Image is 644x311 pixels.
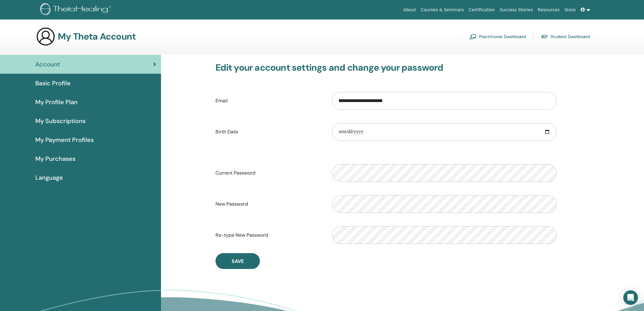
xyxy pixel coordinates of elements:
span: My Subscriptions [35,116,86,125]
img: chalkboard-teacher.svg [469,34,477,39]
span: Basic Profile [35,79,71,88]
a: Resources [535,4,562,16]
label: Current Password [211,167,328,179]
a: Practitioner Dashboard [469,32,526,41]
a: Success Stories [497,4,535,16]
span: Save [232,258,244,264]
h3: My Theta Account [58,31,136,42]
a: Certification [466,4,497,16]
button: Save [215,253,260,269]
a: Store [562,4,578,16]
label: Birth Date [211,126,328,138]
a: About [401,4,418,16]
a: Student Dashboard [541,32,590,41]
div: Open Intercom Messenger [623,290,638,305]
label: Email [211,95,328,107]
span: My Purchases [35,154,75,163]
span: Language [35,173,63,182]
span: My Profile Plan [35,97,78,107]
h3: Edit your account settings and change your password [215,62,557,73]
img: generic-user-icon.jpg [36,27,55,46]
img: logo.png [40,3,113,17]
span: My Payment Profiles [35,135,94,144]
a: Courses & Seminars [418,4,467,16]
span: Account [35,60,60,69]
img: graduation-cap.svg [541,34,548,39]
label: New Password [211,198,328,210]
label: Re-type New Password [211,229,328,241]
